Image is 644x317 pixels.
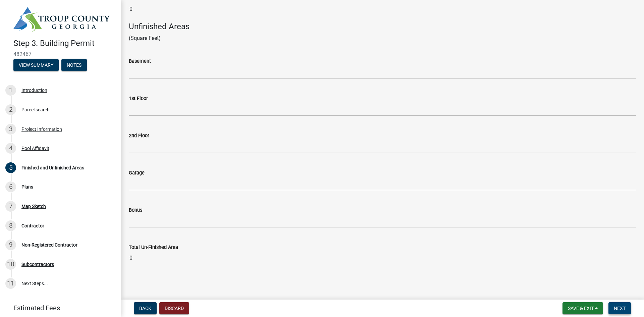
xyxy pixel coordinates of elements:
h4: Step 3. Building Permit [13,39,115,48]
div: 3 [5,124,16,135]
span: Next [614,306,626,311]
label: 2nd Floor [129,134,149,138]
p: (Square Feet) [129,34,636,42]
button: Discard [159,302,189,314]
h4: Unfinished Areas [129,22,636,32]
label: Total Un-Finished Area [129,245,178,250]
div: 6 [5,181,16,192]
wm-modal-confirm: Notes [61,63,87,68]
div: Non-Registered Contractor [21,243,77,247]
img: Troup County, Georgia [13,7,110,32]
div: Introduction [21,88,47,93]
div: 1 [5,85,16,96]
div: 2 [5,104,16,115]
label: Garage [129,171,145,175]
label: Basement [129,59,151,64]
div: Finished and Unfinished Areas [21,165,84,170]
div: 5 [5,162,16,173]
div: 8 [5,220,16,231]
div: Pool Affidavit [21,146,49,151]
button: Next [608,302,631,314]
button: Notes [61,59,87,71]
div: 9 [5,240,16,250]
button: Back [134,302,157,314]
button: View Summary [13,59,59,71]
div: Parcel search [21,107,50,112]
label: 1st Floor [129,96,148,101]
span: Save & Exit [568,306,594,311]
div: Subcontractors [21,262,54,267]
wm-modal-confirm: Summary [13,63,59,68]
div: Plans [21,184,33,189]
div: Project Information [21,127,62,131]
label: Bonus [129,208,142,213]
span: Back [139,306,151,311]
button: Save & Exit [562,302,603,314]
div: Map Sketch [21,204,46,209]
div: Contractor [21,223,44,228]
div: 10 [5,259,16,270]
span: 482467 [13,51,107,57]
a: Estimated Fees [5,301,110,315]
div: 7 [5,201,16,212]
div: 4 [5,143,16,154]
div: 11 [5,278,16,289]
